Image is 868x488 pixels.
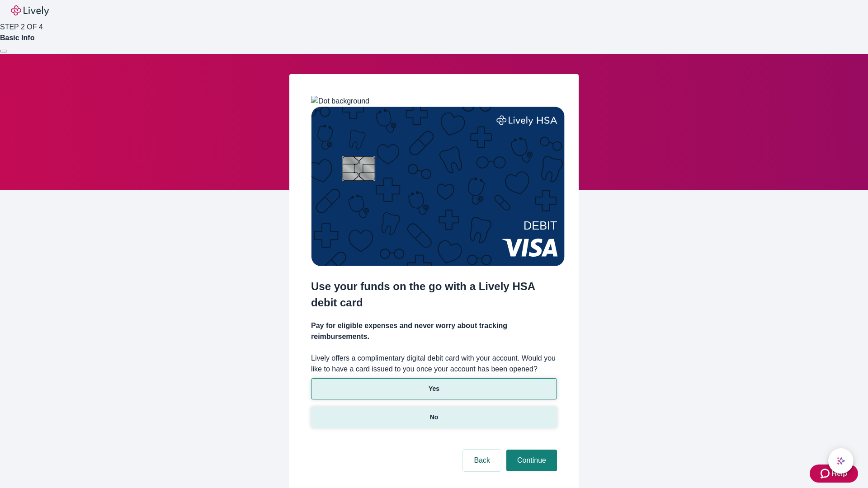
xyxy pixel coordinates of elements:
[311,320,557,342] h4: Pay for eligible expenses and never worry about tracking reimbursements.
[430,413,439,422] p: No
[311,278,557,311] h2: Use your funds on the go with a Lively HSA debit card
[311,378,557,399] button: Yes
[506,450,557,471] button: Continue
[311,353,557,375] label: Lively offers a complimentary digital debit card with your account. Would you like to have a card...
[311,107,565,266] img: Debit card
[828,448,854,474] button: chat
[429,384,439,394] p: Yes
[11,5,49,16] img: Lively
[836,456,845,465] svg: Lively AI Assistant
[831,468,847,479] span: Help
[821,468,831,479] svg: Zendesk support icon
[311,407,557,428] button: No
[311,96,369,107] img: Dot background
[810,465,858,483] button: Zendesk support iconHelp
[463,450,501,471] button: Back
